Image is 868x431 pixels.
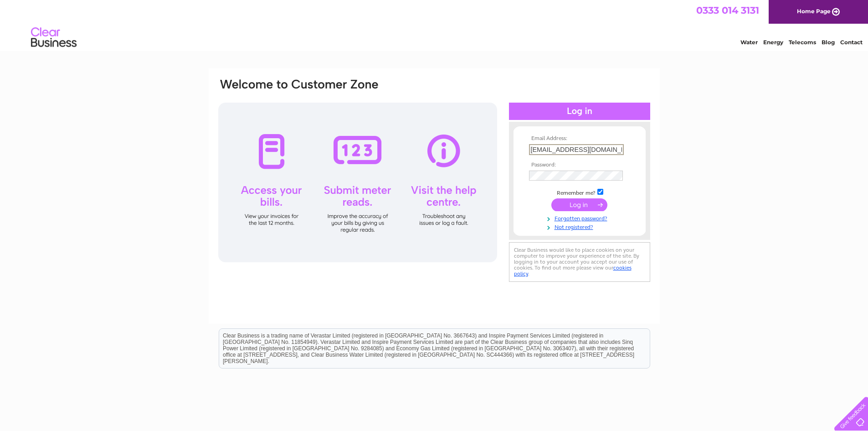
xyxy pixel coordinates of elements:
a: Energy [763,39,783,46]
th: Password: [527,162,632,168]
a: Water [740,39,758,46]
input: Submit [551,198,607,211]
td: Remember me? [527,187,632,197]
a: 0333 014 3131 [696,5,759,16]
a: cookies policy [514,265,632,277]
a: Telecoms [789,39,816,46]
div: Clear Business is a trading name of Verastar Limited (registered in [GEOGRAPHIC_DATA] No. 3667643... [219,5,650,44]
th: Email Address: [527,135,632,142]
a: Blog [822,39,835,46]
a: Forgotten password? [529,213,632,222]
a: Not registered? [529,222,632,231]
img: logo.png [31,24,77,52]
a: Contact [840,39,863,46]
div: Clear Business would like to place cookies on your computer to improve your experience of the sit... [509,242,650,282]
